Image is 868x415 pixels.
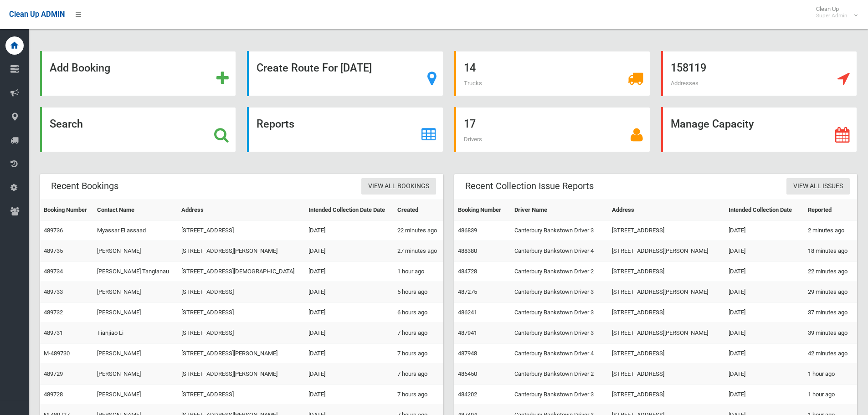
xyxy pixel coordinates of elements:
td: 7 hours ago [394,343,443,364]
td: [DATE] [725,282,804,302]
td: [DATE] [305,323,394,343]
td: [PERSON_NAME] [93,384,177,405]
td: [PERSON_NAME] [93,343,177,364]
th: Driver Name [511,200,608,220]
th: Created [394,200,443,220]
a: Create Route For [DATE] [247,51,443,96]
a: 489728 [44,391,63,398]
td: 42 minutes ago [804,343,857,364]
td: [DATE] [725,302,804,323]
td: 7 hours ago [394,364,443,384]
td: [PERSON_NAME] [93,282,177,302]
a: Add Booking [40,51,236,96]
th: Reported [804,200,857,220]
td: [DATE] [725,241,804,261]
td: [STREET_ADDRESS][PERSON_NAME] [178,364,305,384]
td: 1 hour ago [394,261,443,282]
td: [DATE] [725,384,804,405]
a: 487948 [458,350,477,357]
td: [STREET_ADDRESS][PERSON_NAME] [178,343,305,364]
a: 487275 [458,288,477,295]
td: 37 minutes ago [804,302,857,323]
td: 6 hours ago [394,302,443,323]
td: 27 minutes ago [394,241,443,261]
strong: Add Booking [50,61,110,74]
span: Clean Up ADMIN [9,10,65,19]
a: 489736 [44,227,63,234]
td: Canterbury Bankstown Driver 3 [511,384,608,405]
span: Clean Up [812,5,857,19]
th: Address [608,200,724,220]
td: [STREET_ADDRESS][PERSON_NAME] [178,241,305,261]
strong: Search [50,118,83,130]
td: [STREET_ADDRESS] [608,302,724,323]
td: 1 hour ago [804,384,857,405]
td: [STREET_ADDRESS] [608,384,724,405]
a: 486839 [458,227,477,234]
a: 158119 Addresses [661,51,857,96]
td: Canterbury Bankstown Driver 2 [511,261,608,282]
td: [STREET_ADDRESS] [608,220,724,241]
td: Canterbury Bankstown Driver 3 [511,282,608,302]
td: [STREET_ADDRESS] [178,282,305,302]
td: 5 hours ago [394,282,443,302]
a: 14 Trucks [454,51,650,96]
strong: Manage Capacity [671,118,754,130]
td: Canterbury Bankstown Driver 4 [511,241,608,261]
th: Booking Number [40,200,93,220]
td: 7 hours ago [394,384,443,405]
td: [DATE] [305,384,394,405]
span: Drivers [464,136,482,143]
td: 39 minutes ago [804,323,857,343]
td: [STREET_ADDRESS][PERSON_NAME] [608,241,724,261]
td: 7 hours ago [394,323,443,343]
a: Search [40,107,236,152]
header: Recent Collection Issue Reports [454,177,605,195]
td: Myassar El assaad [93,220,177,241]
td: [STREET_ADDRESS][PERSON_NAME] [608,323,724,343]
td: [DATE] [305,261,394,282]
td: Canterbury Bankstown Driver 3 [511,220,608,241]
td: [PERSON_NAME] [93,241,177,261]
header: Recent Bookings [40,177,129,195]
td: Canterbury Bankstown Driver 4 [511,343,608,364]
td: Tianjiao Li [93,323,177,343]
a: View All Bookings [361,178,436,195]
a: 484202 [458,391,477,398]
a: 489734 [44,268,63,275]
td: Canterbury Bankstown Driver 2 [511,364,608,384]
span: Trucks [464,80,482,87]
td: [DATE] [725,343,804,364]
td: [DATE] [305,220,394,241]
td: [PERSON_NAME] Tangianau [93,261,177,282]
a: 486241 [458,309,477,316]
td: [DATE] [305,343,394,364]
td: [STREET_ADDRESS] [608,364,724,384]
a: 484728 [458,268,477,275]
strong: 14 [464,61,476,74]
a: 487941 [458,329,477,336]
a: 489735 [44,247,63,254]
td: [STREET_ADDRESS] [178,384,305,405]
td: [DATE] [305,282,394,302]
th: Address [178,200,305,220]
td: [DATE] [305,364,394,384]
a: 489731 [44,329,63,336]
td: 1 hour ago [804,364,857,384]
a: 486450 [458,370,477,377]
strong: 17 [464,118,476,130]
th: Intended Collection Date Date [305,200,394,220]
a: 17 Drivers [454,107,650,152]
td: [DATE] [725,220,804,241]
small: Super Admin [816,12,847,19]
td: [DATE] [725,323,804,343]
td: [DATE] [305,241,394,261]
strong: 158119 [671,61,706,74]
td: [DATE] [725,261,804,282]
td: 29 minutes ago [804,282,857,302]
td: [DATE] [305,302,394,323]
td: 22 minutes ago [804,261,857,282]
td: [PERSON_NAME] [93,302,177,323]
a: 489729 [44,370,63,377]
td: 2 minutes ago [804,220,857,241]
